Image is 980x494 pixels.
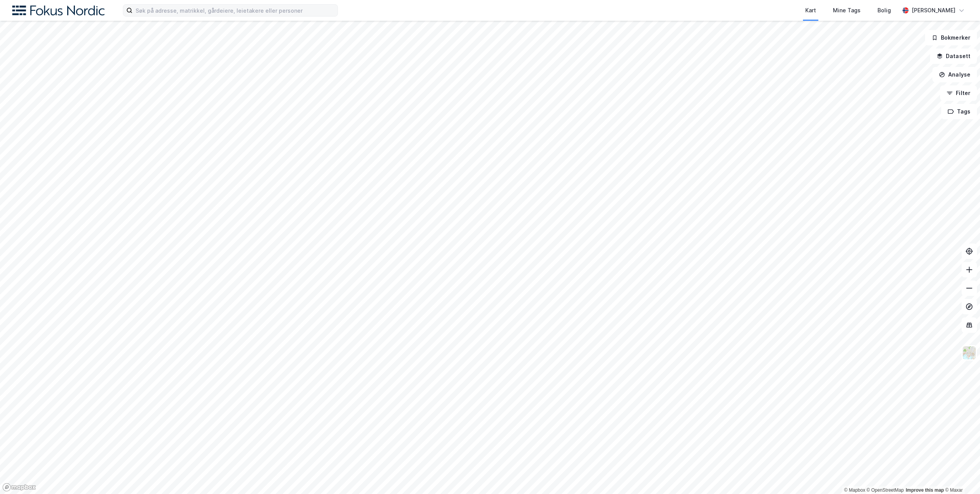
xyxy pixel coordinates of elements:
[942,457,980,494] iframe: Chat Widget
[877,6,891,15] div: Bolig
[12,5,104,16] img: fokus-nordic-logo.8a93422641609758e4ac.png
[132,5,338,16] input: Søk på adresse, matrikkel, gårdeiere, leietakere eller personer
[805,6,816,15] div: Kart
[912,6,955,15] div: [PERSON_NAME]
[942,457,980,494] div: Kontrollprogram for chat
[833,6,861,15] div: Mine Tags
